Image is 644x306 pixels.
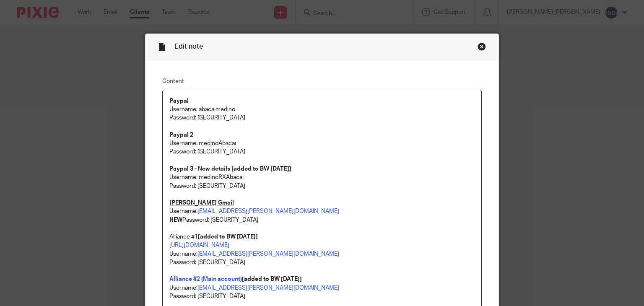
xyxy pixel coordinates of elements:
[169,182,475,190] p: Password: [SECURITY_DATA]
[169,139,475,148] p: Username: medinoAbacai
[197,251,339,257] a: [EMAIL_ADDRESS][PERSON_NAME][DOMAIN_NAME]
[242,276,302,282] strong: [added to BW [DATE]]
[197,208,339,214] a: [EMAIL_ADDRESS][PERSON_NAME][DOMAIN_NAME]
[169,233,475,241] p: Alliance #1
[478,42,486,51] div: Close this dialog window
[169,173,475,182] p: Username: medinoRXAbacai
[198,234,258,240] strong: [added to BW [DATE]]
[169,200,234,206] u: [PERSON_NAME] Gmail
[169,114,475,122] p: Password: [SECURITY_DATA]
[169,292,475,301] p: Password: [SECURITY_DATA]
[169,275,475,292] p: Username:
[174,43,203,50] span: Edit note
[169,98,189,104] strong: Paypal
[169,132,193,138] strong: Paypal 2
[169,216,475,224] p: Password: [SECURITY_DATA]
[169,241,475,267] p: Username: Password: [SECURITY_DATA]
[169,105,475,114] p: Username: abacaimedino
[169,242,229,248] a: [URL][DOMAIN_NAME]
[169,166,291,172] strong: Paypal 3 - New details [added to BW [DATE]]
[169,217,182,223] strong: NEW
[169,199,475,216] p: Username:
[197,285,339,291] a: [EMAIL_ADDRESS][PERSON_NAME][DOMAIN_NAME]
[169,276,242,282] a: Alliance #2 (Main account)
[169,148,475,173] p: Password: [SECURITY_DATA]
[162,77,482,86] label: Content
